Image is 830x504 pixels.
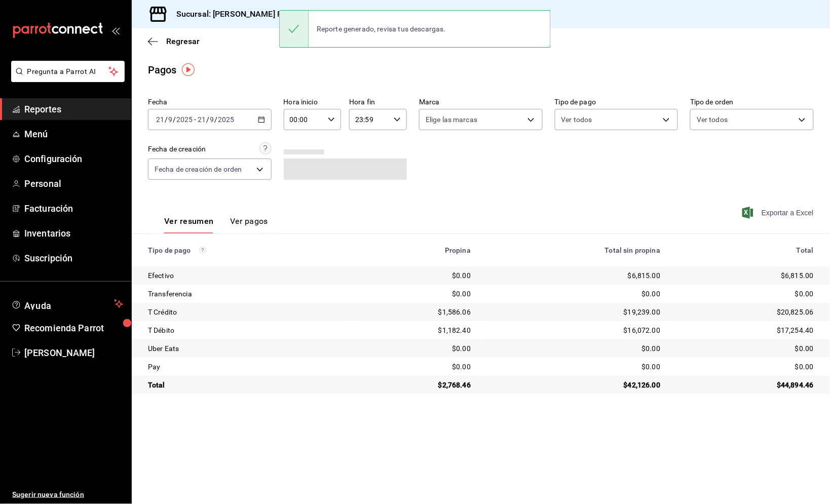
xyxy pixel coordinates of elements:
[561,114,592,125] span: Ver todos
[358,380,471,390] div: $2,768.46
[24,102,123,116] span: Reportes
[676,270,814,281] div: $6,815.00
[12,489,123,500] span: Sugerir nueva función
[358,246,471,254] div: Propina
[164,216,214,234] button: Ver resumen
[7,73,125,84] a: Pregunta a Parrot AI
[173,115,176,124] span: /
[284,99,342,106] label: Hora inicio
[148,343,342,354] div: Uber Eats
[487,343,660,354] div: $0.00
[166,36,200,46] span: Regresar
[168,8,348,20] h3: Sucursal: [PERSON_NAME] Pan y Café (CDMX)
[744,207,814,219] button: Exportar a Excel
[487,307,660,317] div: $19,239.00
[358,343,471,354] div: $0.00
[218,115,235,124] input: ----
[358,270,471,281] div: $0.00
[487,325,660,335] div: $16,072.00
[148,246,342,254] div: Tipo de pago
[419,99,543,106] label: Marca
[24,127,123,141] span: Menú
[24,251,123,265] span: Suscripción
[148,270,342,281] div: Efectivo
[24,321,123,335] span: Recomienda Parrot
[148,62,177,77] div: Pagos
[358,289,471,299] div: $0.00
[210,115,215,124] input: --
[215,115,218,124] span: /
[487,289,660,299] div: $0.00
[155,164,242,174] span: Fecha de creación de orden
[487,270,660,281] div: $6,815.00
[148,362,342,372] div: Pay
[148,289,342,299] div: Transferencia
[690,99,814,106] label: Tipo de orden
[164,216,268,234] div: navigation tabs
[426,114,477,125] span: Elige las marcas
[676,246,814,254] div: Total
[358,325,471,335] div: $1,182.40
[206,115,209,124] span: /
[194,115,196,124] span: -
[358,307,471,317] div: $1,586.06
[148,36,200,46] button: Regresar
[676,289,814,299] div: $0.00
[487,362,660,372] div: $0.00
[230,216,268,234] button: Ver pagos
[24,346,123,360] span: [PERSON_NAME]
[676,380,814,390] div: $44,894.46
[349,99,407,106] label: Hora fin
[487,246,660,254] div: Total sin propina
[697,114,728,125] span: Ver todos
[24,177,123,190] span: Personal
[24,202,123,215] span: Facturación
[11,61,125,82] button: Pregunta a Parrot AI
[156,115,165,124] input: --
[111,26,120,34] button: open_drawer_menu
[199,247,206,254] svg: Los pagos realizados con Pay y otras terminales son montos brutos.
[182,63,195,76] img: Tooltip marker
[24,152,123,166] span: Configuración
[487,380,660,390] div: $42,126.00
[148,307,342,317] div: T Crédito
[358,362,471,372] div: $0.00
[148,144,206,154] div: Fecha de creación
[309,18,454,40] div: Reporte generado, revisa tus descargas.
[555,99,678,106] label: Tipo de pago
[676,343,814,354] div: $0.00
[197,115,206,124] input: --
[148,99,272,106] label: Fecha
[165,115,168,124] span: /
[24,298,110,310] span: Ayuda
[676,307,814,317] div: $20,825.06
[168,115,173,124] input: --
[676,325,814,335] div: $17,254.40
[24,226,123,240] span: Inventarios
[148,325,342,335] div: T Débito
[148,380,342,390] div: Total
[27,66,109,77] span: Pregunta a Parrot AI
[676,362,814,372] div: $0.00
[176,115,193,124] input: ----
